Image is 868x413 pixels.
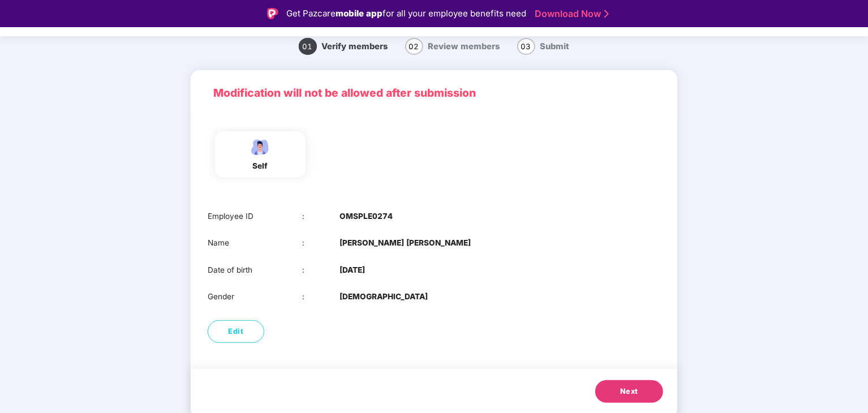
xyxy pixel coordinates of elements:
strong: mobile app [336,8,383,19]
span: 01 [299,38,317,55]
button: Edit [208,320,264,343]
div: Employee ID [208,210,302,222]
b: [PERSON_NAME] [PERSON_NAME] [340,237,471,249]
span: 02 [405,38,423,55]
div: Date of birth [208,264,302,276]
b: [DEMOGRAPHIC_DATA] [340,291,428,303]
div: self [246,160,274,172]
div: : [302,210,340,222]
b: OMSPLE0274 [340,210,393,222]
span: Submit [540,41,570,51]
span: Edit [229,326,244,337]
span: Verify members [322,41,388,51]
img: svg+xml;base64,PHN2ZyBpZD0iRW1wbG95ZWVfbWFsZSIgeG1sbnM9Imh0dHA6Ly93d3cudzMub3JnLzIwMDAvc3ZnIiB3aW... [246,137,274,157]
div: : [302,237,340,249]
div: : [302,291,340,303]
button: Next [595,380,663,403]
b: [DATE] [340,264,365,276]
div: Name [208,237,302,249]
img: Logo [267,8,278,19]
p: Modification will not be allowed after submission [213,84,655,101]
span: Review members [428,41,500,51]
div: Get Pazcare for all your employee benefits need [286,7,526,20]
span: Next [620,386,638,397]
span: 03 [517,38,535,55]
a: Download Now [535,8,605,20]
div: Gender [208,291,302,303]
img: Stroke [604,8,609,20]
div: : [302,264,340,276]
